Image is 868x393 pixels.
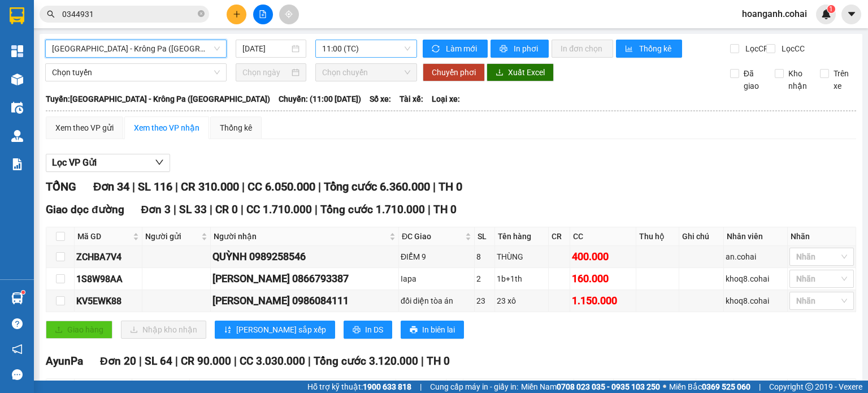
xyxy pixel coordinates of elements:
[702,382,750,391] strong: 0369 525 060
[101,43,123,57] span: Gửi:
[145,355,172,368] span: SL 64
[29,8,76,25] b: Cô Hai
[215,321,335,339] button: sort-ascending[PERSON_NAME] sắp xếp
[241,203,244,216] span: |
[784,67,811,92] span: Kho nhận
[572,249,634,265] div: 400.000
[138,180,172,193] span: SL 116
[279,93,361,105] span: Chuyến: (11:00 [DATE])
[549,227,571,246] th: CR
[552,40,613,58] button: In đơn chọn
[432,93,460,105] span: Loại xe:
[401,251,472,263] div: ĐIỂM 9
[514,42,540,55] span: In phơi
[365,323,383,336] span: In DS
[227,5,246,24] button: plus
[11,130,23,142] img: warehouse-icon
[476,251,493,263] div: 8
[430,381,518,393] span: Cung cấp máy in - giấy in:
[733,7,816,21] span: hoanganh.cohai
[847,9,857,19] span: caret-down
[212,293,397,309] div: [PERSON_NAME] 0986084111
[52,156,97,170] span: Lọc VP Gửi
[52,40,220,57] span: Sài Gòn - Krông Pa (Uar)
[400,93,423,105] span: Tài xế:
[401,273,472,285] div: Iapa
[636,227,679,246] th: Thu hộ
[101,62,149,75] span: Krông Pa
[234,355,237,368] span: |
[77,230,131,243] span: Mã GD
[46,203,124,216] span: Giao dọc đường
[224,326,232,335] span: sort-ascending
[805,383,813,391] span: copyright
[322,40,411,57] span: 11:00 (TC)
[279,5,299,24] button: aim
[173,203,176,216] span: |
[210,203,212,216] span: |
[324,180,430,193] span: Tổng cước 6.360.000
[253,5,273,24] button: file-add
[12,369,23,380] span: message
[410,326,418,335] span: printer
[433,203,457,216] span: TH 0
[500,45,509,54] span: printer
[145,230,199,243] span: Người gửi
[476,295,493,307] div: 23
[344,321,392,339] button: printerIn DS
[726,295,785,307] div: khoq8.cohai
[52,64,220,81] span: Chọn tuyến
[307,381,411,393] span: Hỗ trợ kỹ thuật:
[11,158,23,170] img: solution-icon
[76,294,140,308] div: KV5EWK88
[46,321,112,339] button: uploadGiao hàng
[141,203,171,216] span: Đơn 3
[212,249,397,265] div: QUỲNH 0989258546
[446,42,479,55] span: Làm mới
[62,8,196,20] input: Tìm tên, số ĐT hoặc mã đơn
[495,227,548,246] th: Tên hàng
[233,10,241,18] span: plus
[75,290,142,312] td: KV5EWK88
[421,355,424,368] span: |
[423,40,488,58] button: syncLàm mới
[46,355,83,368] span: AyunPa
[101,31,142,39] span: [DATE] 10:30
[179,203,207,216] span: SL 33
[46,94,270,103] b: Tuyến: [GEOGRAPHIC_DATA] - Krông Pa ([GEOGRAPHIC_DATA])
[423,63,485,81] button: Chuyển phơi
[11,292,23,304] img: warehouse-icon
[777,42,806,55] span: Lọc CC
[401,295,472,307] div: đối diện tòa án
[420,381,422,393] span: |
[791,230,853,243] div: Nhãn
[432,45,441,54] span: sync
[318,180,321,193] span: |
[572,271,634,287] div: 160.000
[557,382,660,391] strong: 0708 023 035 - 0935 103 250
[422,323,455,336] span: In biên lai
[314,355,418,368] span: Tổng cước 3.120.000
[242,42,289,55] input: 12/10/2025
[639,42,673,55] span: Thống kê
[363,382,411,391] strong: 1900 633 818
[5,35,62,53] h2: 77GHFJIW
[11,102,23,114] img: warehouse-icon
[496,68,504,77] span: download
[726,273,785,285] div: khoq8.cohai
[829,67,857,92] span: Trên xe
[572,293,634,309] div: 1.150.000
[663,385,666,389] span: ⚪️
[175,355,178,368] span: |
[315,203,318,216] span: |
[139,355,142,368] span: |
[181,355,231,368] span: CR 90.000
[428,203,431,216] span: |
[308,355,311,368] span: |
[21,291,25,294] sup: 1
[497,273,546,285] div: 1b+1th
[46,180,76,193] span: TỔNG
[100,355,136,368] span: Đơn 20
[75,268,142,290] td: 1S8W98AA
[215,203,238,216] span: CR 0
